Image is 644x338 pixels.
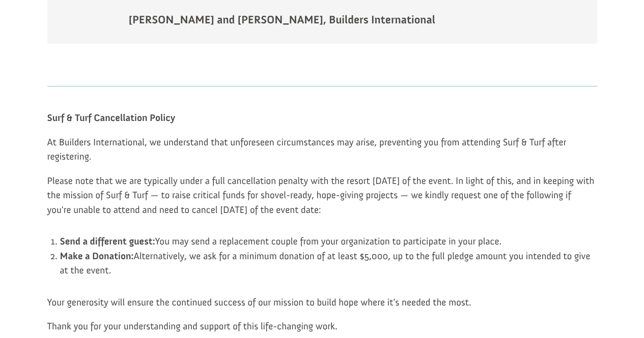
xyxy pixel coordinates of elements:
[144,20,189,39] button: Donate
[47,320,338,332] span: Thank you for your understanding and support of this life-changing work.
[18,32,140,39] div: to
[155,235,501,247] span: You may send a replacement couple from your organization to participate in your place.
[47,175,595,216] span: Please note that we are typically under a full cancellation penalty with the resort [DATE] of the...
[98,21,106,29] img: emoji thumbsUp
[27,41,123,48] span: Grand Blanc , [GEOGRAPHIC_DATA]
[47,112,176,124] b: Surf & Turf Cancellation Policy
[129,13,435,26] strong: [PERSON_NAME] and [PERSON_NAME], Builders International
[60,250,591,276] span: Alternatively, we ask for a minimum donation of at least $5,000, up to the full pledge amount you...
[60,250,134,262] b: Make a Donation:
[47,296,471,308] span: Your generosity will ensure the continued success of our mission to build hope where it’s needed ...
[24,31,82,39] strong: Children's Initiatives
[47,136,567,163] span: At Builders International, we understand that unforeseen circumstances may arise, preventing you ...
[18,10,140,30] div: [DEMOGRAPHIC_DATA]-Grand Blanc donated $100
[18,41,25,48] img: US.png
[60,235,155,247] b: Send a different guest:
